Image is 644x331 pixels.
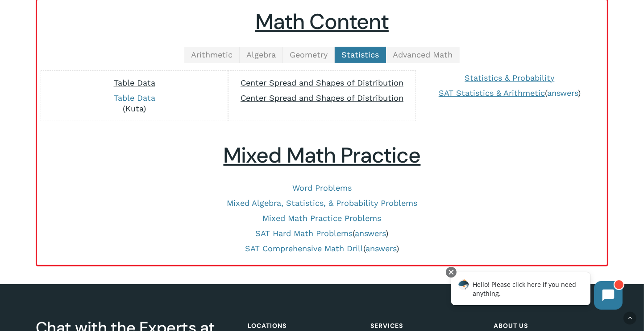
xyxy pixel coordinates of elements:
[224,141,421,169] u: Mixed Math Practice
[366,244,396,253] a: answers
[547,88,578,98] a: answers
[465,73,554,82] a: Statistics & Probability
[442,265,632,319] iframe: Chatbot
[241,78,403,87] span: Center Spread and Shapes of Distribution
[292,183,352,192] a: Word Problems
[393,50,453,59] span: Advanced Math
[246,50,276,59] span: Algebra
[245,244,363,253] a: SAT Comprehensive Math Drill
[241,93,403,102] span: Center Spread and Shapes of Distribution
[439,88,545,98] a: SAT Statistics & Arithmetic
[46,243,598,254] p: ( )
[341,50,379,59] span: Statistics
[335,47,386,63] a: Statistics
[355,229,386,238] a: answers
[263,213,382,223] a: Mixed Math Practice Problems
[46,228,598,239] p: ( )
[191,50,233,59] span: Arithmetic
[114,93,155,102] a: Table Data
[290,50,328,59] span: Geometry
[421,88,598,98] p: ( )
[46,93,223,114] p: (Kuta)
[240,47,283,63] a: Algebra
[283,47,335,63] a: Geometry
[255,8,389,36] u: Math Content
[256,229,353,238] a: SAT Hard Math Problems
[227,198,417,208] a: Mixed Algebra, Statistics, & Probability Problems
[386,47,460,63] a: Advanced Math
[184,47,240,63] a: Arithmetic
[114,78,155,87] span: Table Data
